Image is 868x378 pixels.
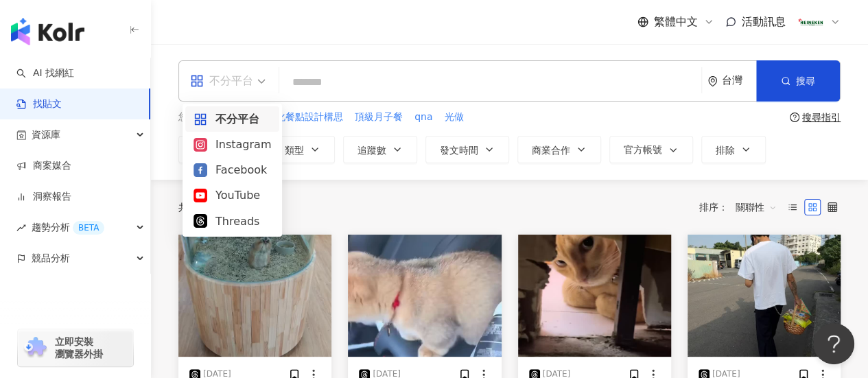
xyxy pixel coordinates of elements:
[654,14,698,29] span: 繁體中文
[55,335,103,360] span: 立即安裝 瀏覽器外掛
[518,235,671,357] img: post-image
[440,145,478,156] span: 發文時間
[178,110,246,124] span: 您可能感興趣：
[624,144,662,155] span: 官方帳號
[257,110,343,124] span: 客製化餐點設計構思
[736,196,777,218] span: 關聯性
[756,60,840,102] button: 搜尋
[343,136,417,163] button: 追蹤數
[354,110,403,125] button: 頂級月子餐
[193,113,207,126] span: appstore
[414,110,432,124] span: qna
[796,75,815,86] span: 搜尋
[722,75,756,86] div: 台灣
[22,337,49,359] img: chrome extension
[193,161,271,178] div: Facebook
[190,70,253,92] div: 不分平台
[517,136,601,163] button: 商業合作
[357,145,386,156] span: 追蹤數
[355,110,403,124] span: 頂級月子餐
[802,112,841,123] div: 搜尋指引
[414,110,433,125] button: qna
[16,97,62,111] a: 找貼文
[193,213,271,230] div: Threads
[256,110,344,125] button: 客製化餐點設計構思
[32,212,104,243] span: 趨勢分析
[790,113,799,122] span: question-circle
[11,18,84,45] img: logo
[16,67,74,80] a: searchAI 找網紅
[813,323,854,364] iframe: Help Scout Beacon - Open
[16,159,71,173] a: 商案媒合
[532,145,570,156] span: 商業合作
[16,223,26,233] span: rise
[797,9,823,35] img: HTW_logo.png
[73,221,104,235] div: BETA
[716,145,735,156] span: 排除
[701,136,766,163] button: 排除
[348,235,501,357] img: post-image
[32,243,70,274] span: 競品分析
[742,15,786,28] span: 活動訊息
[193,110,271,128] div: 不分平台
[16,190,71,204] a: 洞察報告
[443,110,464,125] button: 光做
[178,235,331,357] img: post-image
[178,136,262,163] button: 內容形式
[193,187,271,204] div: YouTube
[178,202,236,213] div: 共 筆
[32,119,60,150] span: 資源庫
[18,329,133,366] a: chrome extension立即安裝 瀏覽器外掛
[285,145,304,156] span: 類型
[688,235,841,357] img: post-image
[270,136,335,163] button: 類型
[193,136,271,153] div: Instagram
[190,74,204,88] span: appstore
[444,110,463,124] span: 光做
[609,136,693,163] button: 官方帳號
[699,196,784,218] div: 排序：
[425,136,509,163] button: 發文時間
[707,76,718,86] span: environment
